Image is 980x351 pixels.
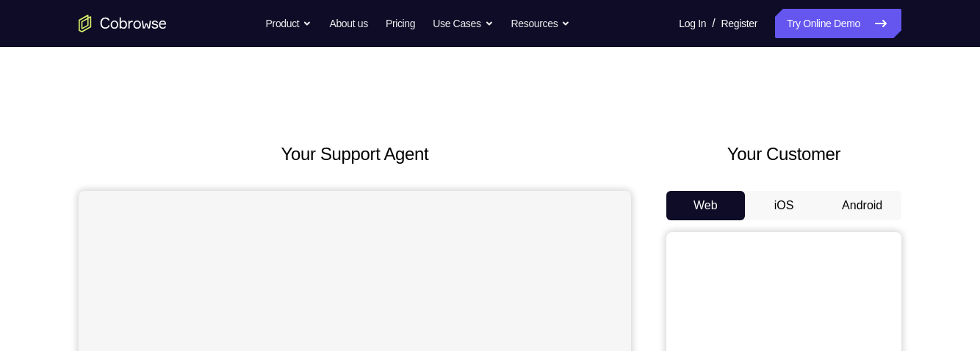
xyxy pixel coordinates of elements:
[386,9,415,38] a: Pricing
[266,9,312,38] button: Product
[666,141,901,167] h2: Your Customer
[712,15,715,32] span: /
[679,9,706,38] a: Log In
[329,9,367,38] a: About us
[721,9,757,38] a: Register
[745,191,824,220] button: iOS
[433,9,493,38] button: Use Cases
[823,191,901,220] button: Android
[79,15,167,32] a: Go to the home page
[666,191,745,220] button: Web
[79,141,631,167] h2: Your Support Agent
[775,9,901,38] a: Try Online Demo
[511,9,571,38] button: Resources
